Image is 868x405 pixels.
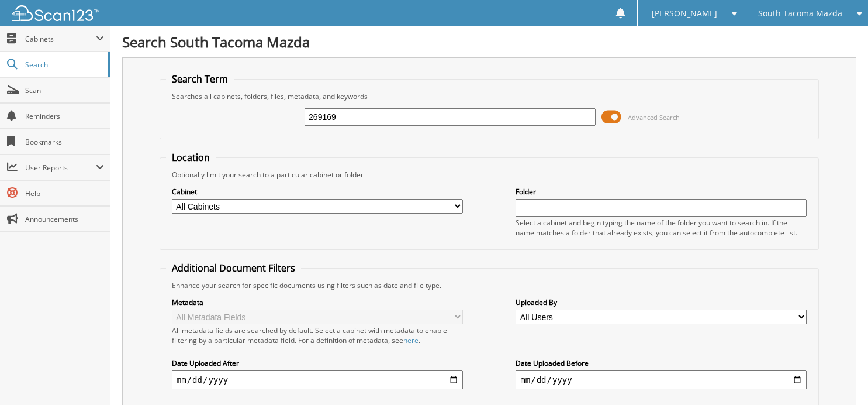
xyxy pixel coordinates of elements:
[25,85,104,95] span: Scan
[652,10,717,17] span: [PERSON_NAME]
[628,113,680,122] span: Advanced Search
[516,370,807,389] input: end
[172,370,463,389] input: start
[172,325,463,345] div: All metadata fields are searched by default. Select a cabinet with metadata to enable filtering b...
[516,297,807,307] label: Uploaded By
[166,151,216,164] legend: Location
[25,137,104,147] span: Bookmarks
[172,358,463,368] label: Date Uploaded After
[172,187,463,197] label: Cabinet
[25,111,104,121] span: Reminders
[166,262,301,274] legend: Additional Document Filters
[25,60,102,70] span: Search
[810,349,868,405] iframe: Chat Widget
[403,335,419,345] a: here
[516,358,807,368] label: Date Uploaded Before
[25,163,96,173] span: User Reports
[166,73,234,85] legend: Search Term
[25,214,104,224] span: Announcements
[516,218,807,238] div: Select a cabinet and begin typing the name of the folder you want to search in. If the name match...
[12,5,99,21] img: scan123-logo-white.svg
[122,32,856,52] h1: Search South Tacoma Mazda
[166,280,812,290] div: Enhance your search for specific documents using filters such as date and file type.
[172,297,463,307] label: Metadata
[166,91,812,101] div: Searches all cabinets, folders, files, metadata, and keywords
[25,188,104,198] span: Help
[516,187,807,197] label: Folder
[25,34,96,44] span: Cabinets
[758,10,842,17] span: South Tacoma Mazda
[166,170,812,180] div: Optionally limit your search to a particular cabinet or folder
